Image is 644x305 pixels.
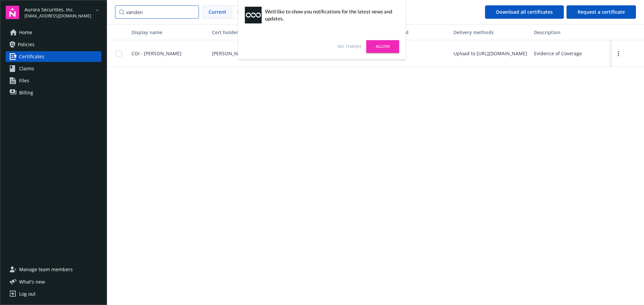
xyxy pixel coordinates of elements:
span: Current [209,8,226,15]
span: Certificates [19,51,44,62]
button: Aurora Securities, Inc.[EMAIL_ADDRESS][DOMAIN_NAME]arrowDropDown [24,6,101,19]
span: Claims [19,63,34,74]
span: [PERSON_NAME] [212,50,250,57]
button: What's new [6,278,56,285]
span: What ' s new [19,278,45,285]
div: Log out [19,289,36,299]
button: Cert holder name [209,24,290,40]
a: more [614,50,623,58]
a: Allow [366,40,399,53]
div: Cert holder name [212,29,280,36]
div: Display name [131,29,207,36]
div: Upload to [URL][DOMAIN_NAME] [453,50,527,57]
a: No, thanks [337,44,361,50]
button: Description [531,24,612,40]
span: Files [19,75,29,86]
a: Claims [6,63,101,74]
input: Toggle Row Selected [115,50,122,57]
div: Date generated [373,29,448,36]
a: Files [6,75,101,86]
div: Delivery methods [453,29,529,36]
a: Certificates [6,51,101,62]
span: COI - [PERSON_NAME] [131,50,181,57]
a: Manage team members [6,264,101,275]
a: Policies [6,39,101,50]
span: Pending [232,6,261,18]
a: Home [6,27,101,38]
button: Date generated [370,24,451,40]
span: Billing [19,87,33,98]
span: Pending [237,8,256,15]
span: Manage team members [19,264,73,275]
div: Download all certificates [496,6,553,18]
button: Download all certificates [485,5,564,19]
span: Aurora Securities, Inc. [24,6,91,13]
a: Billing [6,87,101,98]
a: arrowDropDown [93,6,101,14]
div: We'd like to show you notifications for the latest news and updates. [265,8,396,22]
button: Request a certificate [567,5,636,19]
span: [EMAIL_ADDRESS][DOMAIN_NAME] [24,13,91,19]
span: Request a certificate [578,9,625,15]
div: Description [534,29,609,36]
div: Evidence of Coverage [534,50,582,57]
input: Filter certificates... [115,5,199,19]
span: Home [19,27,32,38]
img: navigator-logo.svg [6,6,19,19]
button: Delivery methods [451,24,531,40]
button: Display name [129,24,209,40]
span: Policies [18,39,35,50]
